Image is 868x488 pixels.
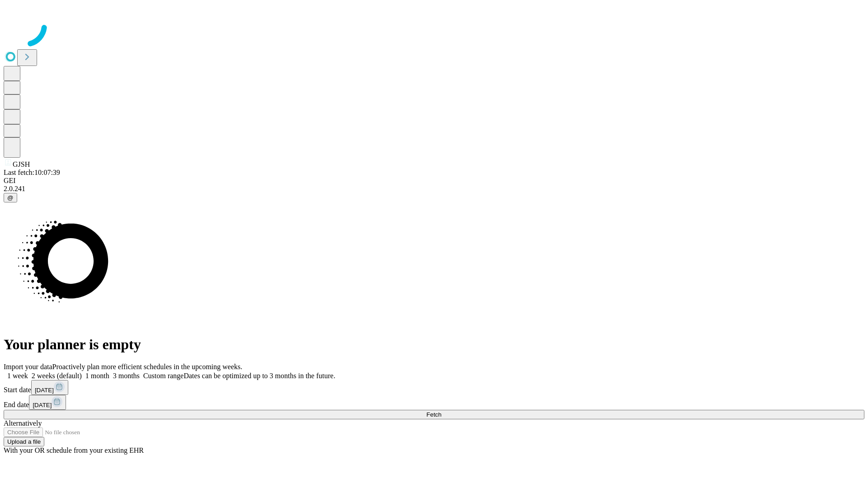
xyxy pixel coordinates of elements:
[52,363,242,371] span: Proactively plan more efficient schedules in the upcoming weeks.
[184,372,335,380] span: Dates can be optimized up to 3 months in the future.
[13,160,30,168] span: GJSH
[31,380,68,395] button: [DATE]
[4,419,42,427] span: Alternatively
[7,372,28,380] span: 1 week
[143,372,184,380] span: Custom range
[4,193,17,202] button: @
[426,411,441,418] span: Fetch
[33,402,52,408] span: [DATE]
[4,437,44,446] button: Upload a file
[4,185,864,193] div: 2.0.241
[4,395,864,410] div: End date
[7,194,14,201] span: @
[85,372,109,380] span: 1 month
[4,410,864,419] button: Fetch
[4,446,144,454] span: With your OR schedule from your existing EHR
[35,387,54,394] span: [DATE]
[32,372,82,380] span: 2 weeks (default)
[4,380,864,395] div: Start date
[113,372,140,380] span: 3 months
[4,363,52,371] span: Import your data
[4,177,864,185] div: GEI
[4,169,60,176] span: Last fetch: 10:07:39
[4,336,864,353] h1: Your planner is empty
[29,395,66,410] button: [DATE]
